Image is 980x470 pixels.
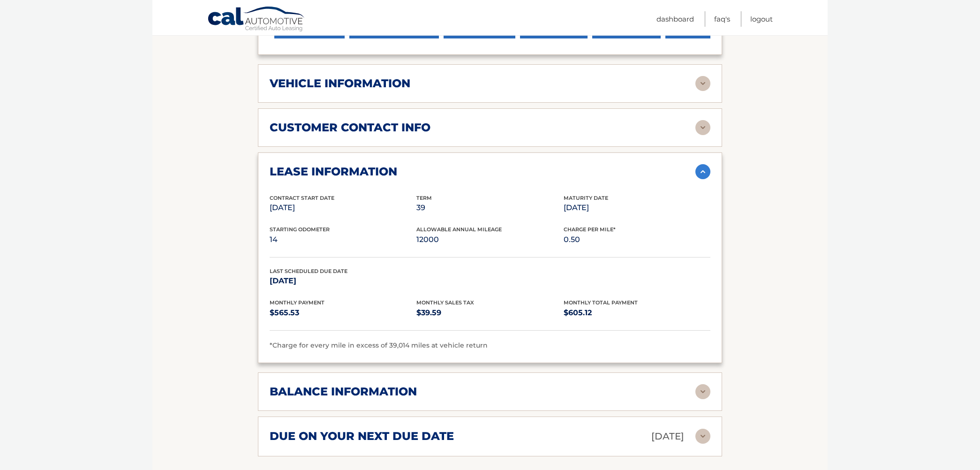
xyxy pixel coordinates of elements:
[270,274,416,288] p: [DATE]
[270,195,334,201] span: Contract Start Date
[564,299,638,306] span: Monthly Total Payment
[416,201,563,214] p: 39
[270,341,488,349] span: *Charge for every mile in excess of 39,014 miles at vehicle return
[695,384,710,399] img: accordion-rest.svg
[416,195,432,201] span: Term
[656,11,694,27] a: Dashboard
[270,76,410,91] h2: vehicle information
[270,429,454,443] h2: due on your next due date
[564,306,710,319] p: $605.12
[270,201,416,214] p: [DATE]
[270,299,324,306] span: Monthly Payment
[651,428,684,445] p: [DATE]
[695,429,710,444] img: accordion-rest.svg
[416,299,474,306] span: Monthly Sales Tax
[270,165,397,179] h2: lease information
[270,121,430,135] h2: customer contact info
[270,385,417,399] h2: balance information
[695,164,710,179] img: accordion-active.svg
[416,226,502,233] span: Allowable Annual Mileage
[270,233,416,246] p: 14
[750,11,773,27] a: Logout
[695,120,710,135] img: accordion-rest.svg
[270,306,416,319] p: $565.53
[564,195,608,201] span: Maturity Date
[714,11,730,27] a: FAQ's
[564,233,710,246] p: 0.50
[695,76,710,91] img: accordion-rest.svg
[270,268,347,274] span: Last Scheduled Due Date
[564,201,710,214] p: [DATE]
[270,226,330,233] span: Starting Odometer
[564,226,616,233] span: Charge Per Mile*
[207,6,306,33] a: Cal Automotive
[416,233,563,246] p: 12000
[416,306,563,319] p: $39.59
